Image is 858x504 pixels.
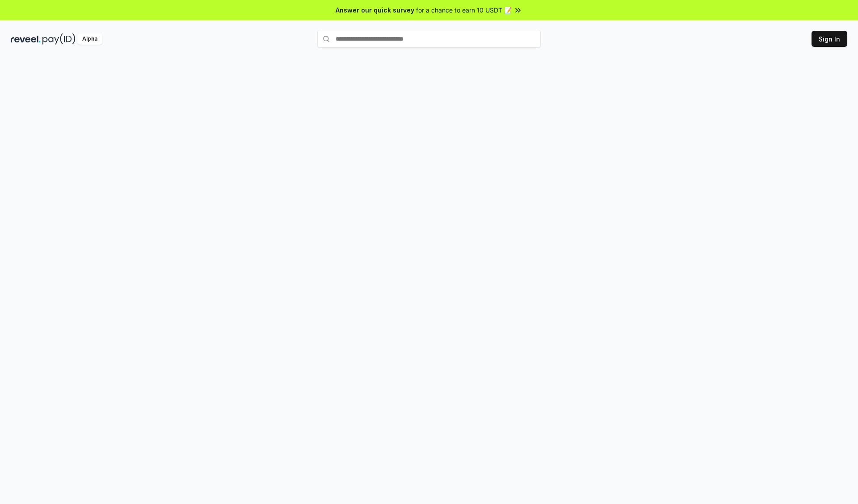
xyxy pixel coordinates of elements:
img: pay_id [42,33,76,45]
button: Sign In [812,31,847,47]
img: reveel_dark [11,33,41,45]
span: Answer our quick survey [336,5,414,15]
span: for a chance to earn 10 USDT 📝 [416,5,512,15]
div: Alpha [77,33,102,45]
